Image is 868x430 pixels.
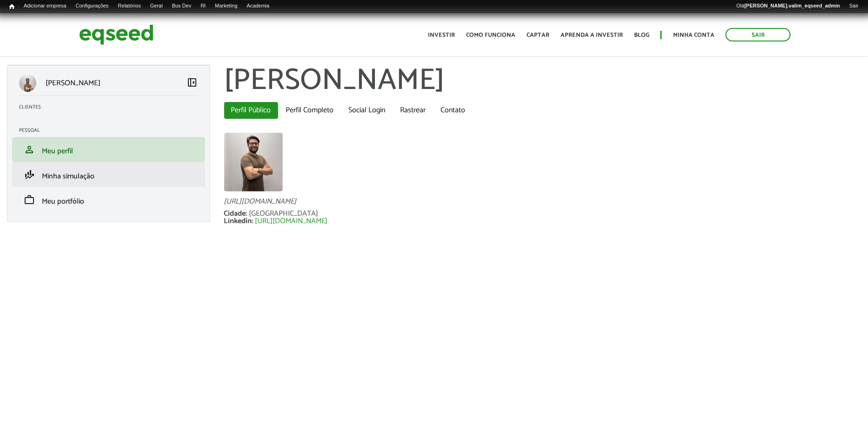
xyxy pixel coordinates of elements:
a: Adicionar empresa [19,2,71,10]
div: [URL][DOMAIN_NAME] [224,198,861,205]
a: Ver perfil do usuário. [224,133,283,191]
a: Olá[PERSON_NAME].valim_eqseed_admin [732,2,845,10]
a: Investir [428,32,455,38]
span: Meu perfil [42,145,73,157]
a: Como funciona [466,32,515,38]
h2: Clientes [19,104,205,110]
p: [PERSON_NAME] [46,79,100,88]
img: EqSeed [79,22,154,47]
a: Perfil Completo [279,102,341,119]
div: [GEOGRAPHIC_DATA] [249,210,319,218]
h1: [PERSON_NAME] [224,65,861,97]
a: [URL][DOMAIN_NAME] [255,218,328,225]
li: Meu perfil [12,137,205,162]
span: Minha simulação [42,170,94,183]
a: Perfil Público [224,102,278,119]
img: Foto de Leonardo Valim [224,133,283,191]
a: Colapsar menu [187,77,198,90]
a: personMeu perfil [19,144,198,155]
li: Minha simulação [12,162,205,187]
span: Meu portfólio [42,195,84,208]
span: : [252,215,254,227]
span: person [24,144,35,155]
a: Aprenda a investir [561,32,623,38]
strong: [PERSON_NAME].valim_eqseed_admin [745,3,841,8]
a: Configurações [71,2,114,10]
span: work [24,194,35,205]
a: Marketing [210,2,242,10]
h2: Pessoal [19,128,205,133]
a: RI [196,2,210,10]
a: finance_modeMinha simulação [19,169,198,180]
span: Início [9,3,14,10]
div: Linkedin [224,218,255,225]
a: Blog [634,32,649,38]
a: Contato [434,102,473,119]
span: finance_mode [24,169,35,180]
a: Academia [242,2,274,10]
span: left_panel_close [187,77,198,88]
div: Cidade [224,210,249,218]
a: Bus Dev [167,2,196,10]
a: Sair [726,28,791,41]
a: Rastrear [394,102,433,119]
span: : [246,207,247,220]
a: workMeu portfólio [19,194,198,205]
li: Meu portfólio [12,187,205,212]
a: Relatórios [113,2,145,10]
a: Geral [146,2,167,10]
a: Minha conta [673,32,714,38]
a: Início [5,2,19,11]
a: Sair [845,2,863,10]
a: Social Login [342,102,393,119]
a: Captar [527,32,549,38]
